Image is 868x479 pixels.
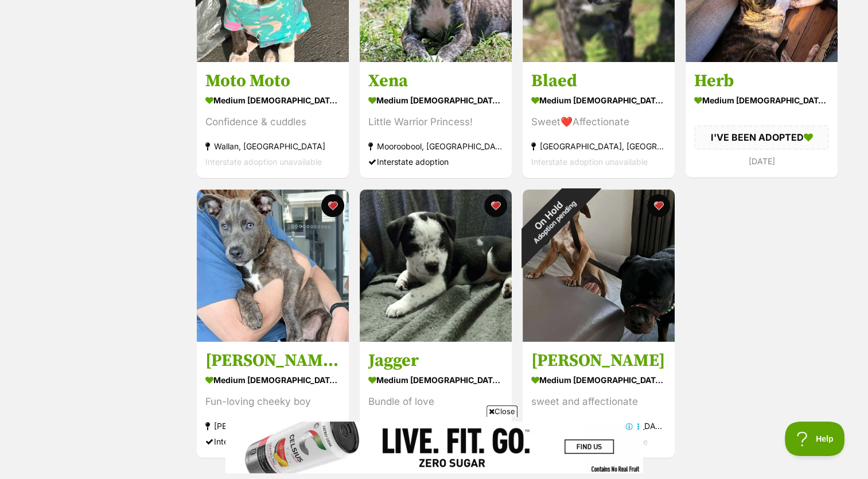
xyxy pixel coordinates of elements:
h3: Jagger [368,350,503,372]
a: On HoldReviewing applications [197,53,349,64]
div: [PERSON_NAME][GEOGRAPHIC_DATA], [GEOGRAPHIC_DATA] [205,418,340,434]
div: medium [DEMOGRAPHIC_DATA] Dog [205,92,340,109]
button: favourite [321,194,344,217]
div: Interstate adoption [205,434,340,449]
iframe: Help Scout Beacon - Open [785,422,845,456]
div: Bundle of love [368,394,503,410]
h3: Herb [694,71,829,92]
h3: [PERSON_NAME] [531,350,666,372]
h3: Moto Moto [205,71,340,92]
div: medium [DEMOGRAPHIC_DATA] Dog [205,372,340,388]
span: Interstate adoption unavailable [205,157,322,167]
img: Eddie [523,190,675,342]
div: Confidence & cuddles [205,115,340,130]
div: I'VE BEEN ADOPTED [694,126,829,150]
span: Adoption pending [532,199,578,245]
button: favourite [647,194,670,217]
span: Interstate adoption unavailable [531,436,648,446]
div: medium [DEMOGRAPHIC_DATA] Dog [368,92,503,109]
div: Fun-loving cheeky boy [205,394,340,410]
h3: [PERSON_NAME] - [DEMOGRAPHIC_DATA] Cattle Dog X Staffy [205,350,340,372]
div: Little Warrior Princess! [368,115,503,130]
a: Xena medium [DEMOGRAPHIC_DATA] Dog Little Warrior Princess! Mooroobool, [GEOGRAPHIC_DATA] Interst... [360,62,512,179]
img: Jagger [360,190,512,342]
div: Mooroobool, [GEOGRAPHIC_DATA] [368,139,503,154]
div: Wallan, [GEOGRAPHIC_DATA] [205,139,340,154]
h3: Blaed [531,71,666,92]
span: Interstate adoption unavailable [531,157,648,167]
a: [PERSON_NAME] medium [DEMOGRAPHIC_DATA] Dog sweet and affectionate Heatherton, [GEOGRAPHIC_DATA] ... [523,341,675,458]
div: Interstate adoption [368,154,503,170]
div: medium [DEMOGRAPHIC_DATA] Dog [531,372,666,388]
div: medium [DEMOGRAPHIC_DATA] Dog [531,92,666,109]
iframe: Advertisement [225,422,643,473]
div: medium [DEMOGRAPHIC_DATA] Dog [694,92,829,109]
a: Blaed medium [DEMOGRAPHIC_DATA] Dog Sweet❤️Affectionate [GEOGRAPHIC_DATA], [GEOGRAPHIC_DATA] Inte... [523,62,675,179]
div: Heatherton, [GEOGRAPHIC_DATA] [531,418,666,434]
div: Sweet❤️Affectionate [531,115,666,130]
a: On HoldAdoption pending [523,333,675,344]
h3: Xena [368,71,503,92]
div: sweet and affectionate [531,394,666,410]
div: [GEOGRAPHIC_DATA], [GEOGRAPHIC_DATA] [531,139,666,154]
a: Moto Moto medium [DEMOGRAPHIC_DATA] Dog Confidence & cuddles Wallan, [GEOGRAPHIC_DATA] Interstate... [197,62,349,179]
span: Close [486,405,517,417]
div: [DATE] [694,153,829,169]
div: medium [DEMOGRAPHIC_DATA] Dog [368,372,503,388]
img: Marvin - 6 Month Old Cattle Dog X Staffy [197,190,349,342]
button: favourite [484,194,507,217]
a: [PERSON_NAME] - [DEMOGRAPHIC_DATA] Cattle Dog X Staffy medium [DEMOGRAPHIC_DATA] Dog Fun-loving c... [197,341,349,458]
a: Jagger medium [DEMOGRAPHIC_DATA] Dog Bundle of love [GEOGRAPHIC_DATA], [GEOGRAPHIC_DATA] Intersta... [360,341,512,458]
a: Herb medium [DEMOGRAPHIC_DATA] Dog I'VE BEEN ADOPTED [DATE] favourite [686,62,838,177]
div: On Hold [501,168,601,268]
